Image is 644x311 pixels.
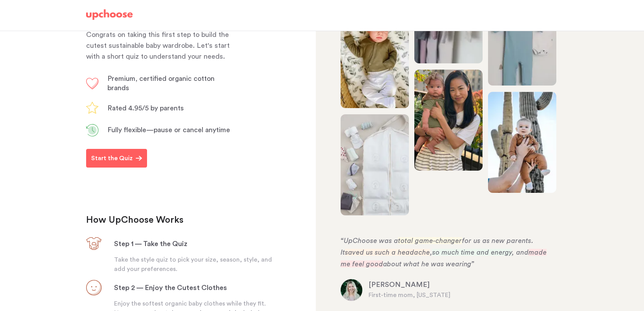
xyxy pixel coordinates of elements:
[369,290,553,300] p: First-time mom, [US_STATE]
[512,249,528,256] span: , and
[432,249,512,256] span: so much time and energy
[86,29,235,62] p: Congrats on taking this first step to build the cutest sustainable baby wardrobe. Let's start wit...
[345,249,430,256] span: saved us such a headache
[86,9,133,20] img: UpChoose
[341,114,409,215] img: A mother holding her baby in her arms
[86,280,102,295] img: Step 2 — Enjoy
[341,237,398,244] span: “UpChoose was a
[91,154,133,163] p: Start the Quiz
[86,78,99,89] img: Heart
[488,92,556,193] img: A mother and her baby boy smiling at the cameraa
[86,124,99,136] img: Less than 5 minutes spent
[86,9,133,24] a: UpChoose
[383,260,474,267] span: about what he was wearing”
[430,249,432,256] span: ,
[114,239,275,249] h3: Step 1 — Take the Quiz
[86,149,147,168] button: Start the Quiz
[114,255,275,274] p: Take the style quiz to pick your size, season, style, and add your preferences.
[107,126,230,133] span: Fully flexible—pause or cancel anytime
[107,75,215,91] span: Premium, certified organic cotton brands
[414,70,483,171] img: A mother holding her daughter in her arms in a garden, smiling at the camera
[107,105,184,112] span: Rated 4.95/5 by parents
[398,237,462,244] span: total game-changer
[86,237,102,250] img: Step 1 — Design your set
[341,279,362,301] img: Kylie U.
[86,102,99,114] img: Overall rating 4.9
[369,280,553,290] p: [PERSON_NAME]
[341,7,409,108] img: A woman laying down with her newborn baby and smiling
[114,283,275,293] h3: Step 2 — Enjoy the Cutest Clothes
[86,214,275,227] h2: How UpChoose Works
